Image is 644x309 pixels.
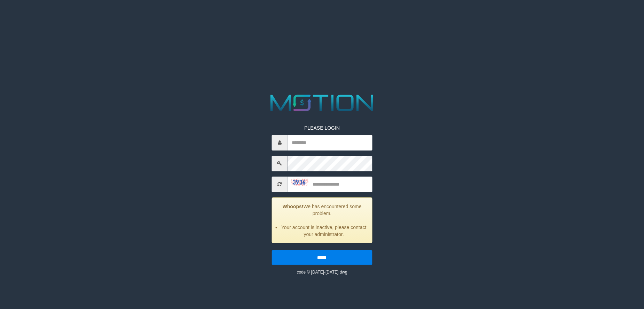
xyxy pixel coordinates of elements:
[272,197,372,243] div: We has encountered some problem.
[291,179,308,186] img: captcha
[283,204,304,209] strong: Whoops!
[281,224,367,238] li: Your account is inactive, please contact your administrator.
[297,270,347,275] small: code © [DATE]-[DATE] dwg
[266,92,378,114] img: MOTION_logo.png
[272,124,372,131] p: PLEASE LOGIN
